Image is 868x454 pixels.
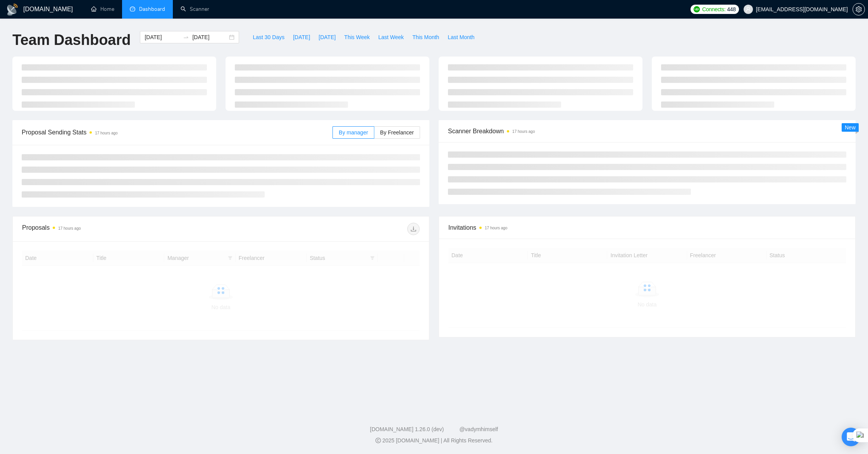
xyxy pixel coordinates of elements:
span: copyright [375,438,381,443]
span: swap-right [183,34,189,40]
img: upwork-logo.png [694,6,700,12]
a: [DOMAIN_NAME] 1.26.0 (dev) [370,426,444,432]
span: By Freelancer [380,129,414,136]
input: Start date [145,33,180,41]
span: Last Month [448,33,474,41]
img: logo [6,3,19,16]
time: 17 hours ago [485,226,507,230]
span: Connects: [702,5,725,14]
span: This Week [344,33,370,41]
span: [DATE] [293,33,310,41]
h1: Team Dashboard [12,31,131,49]
span: Proposal Sending Stats [22,127,332,137]
time: 17 hours ago [58,226,81,230]
span: to [183,34,189,40]
button: [DATE] [289,31,314,43]
span: New [845,124,856,131]
span: Dashboard [139,6,165,12]
span: Last 30 Days [253,33,284,41]
a: homeHome [91,6,114,12]
button: This Week [340,31,374,43]
span: By manager [339,129,368,136]
a: setting [852,6,865,12]
a: searchScanner [181,6,209,12]
span: Invitations [448,223,846,232]
div: Proposals [22,223,221,235]
span: user [746,7,751,12]
div: Open Intercom Messenger [842,428,860,446]
time: 17 hours ago [95,131,117,135]
button: [DATE] [314,31,340,43]
button: This Month [408,31,443,43]
span: dashboard [130,6,135,12]
input: End date [192,33,227,41]
div: 2025 [DOMAIN_NAME] | All Rights Reserved. [6,437,862,445]
span: [DATE] [319,33,336,41]
span: setting [853,6,865,12]
button: setting [852,3,865,15]
button: Last Week [374,31,408,43]
span: This Month [412,33,439,41]
time: 17 hours ago [512,129,535,134]
span: Scanner Breakdown [448,126,846,136]
span: Last Week [378,33,404,41]
span: 448 [727,5,735,14]
a: @vadymhimself [459,426,498,432]
button: Last Month [443,31,479,43]
button: Last 30 Days [248,31,289,43]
